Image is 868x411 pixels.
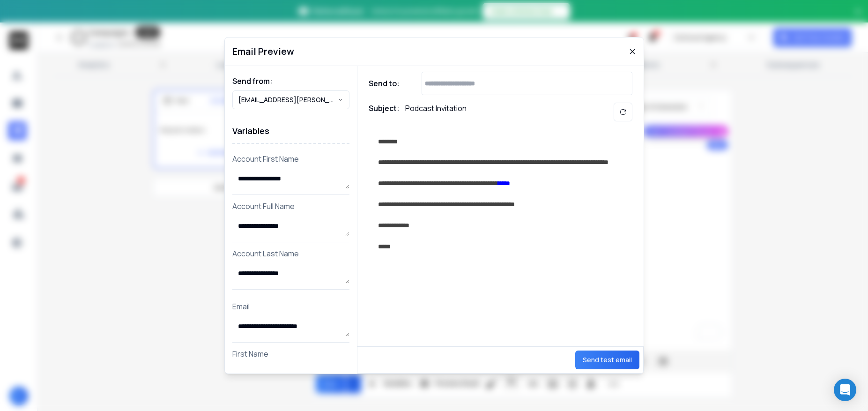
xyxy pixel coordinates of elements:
[369,78,406,89] h1: Send to:
[834,379,856,401] div: Open Intercom Messenger
[232,248,349,259] p: Account Last Name
[232,153,349,164] p: Account First Name
[232,201,349,212] p: Account Full Name
[575,351,639,369] button: Send test email
[369,103,400,121] h1: Subject:
[238,95,338,105] p: [EMAIL_ADDRESS][PERSON_NAME][DOMAIN_NAME]
[232,119,349,144] h1: Variables
[232,45,294,58] h1: Email Preview
[232,348,349,359] p: First Name
[232,301,349,312] p: Email
[405,103,467,121] p: Podcast Invitation
[232,75,349,87] h1: Send from:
